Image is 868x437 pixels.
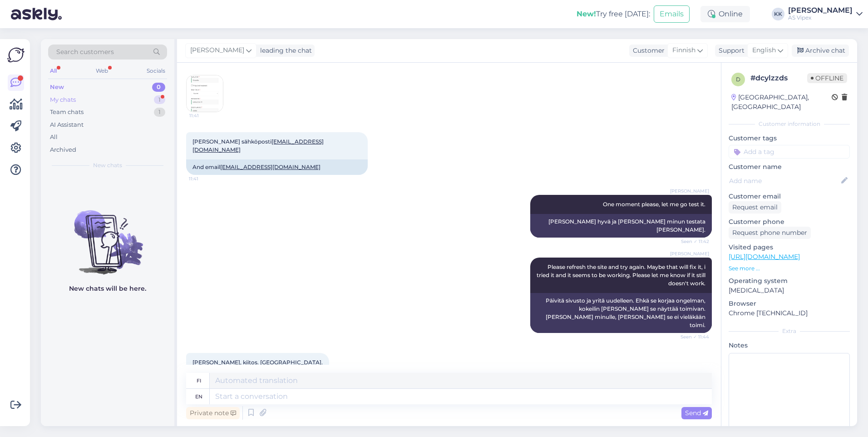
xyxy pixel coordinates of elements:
div: New [50,83,64,92]
p: Customer email [729,192,850,201]
div: Customer [629,46,665,55]
img: Attachment [187,75,223,112]
p: Customer tags [729,134,850,143]
span: d [736,76,740,83]
span: [PERSON_NAME] sähköposti [192,138,324,153]
div: KK [772,8,784,20]
div: Try free [DATE]: [577,9,650,20]
div: 1 [154,95,165,104]
p: Visited pages [729,243,850,252]
span: New chats [93,161,122,169]
button: Emails [654,5,690,23]
div: Web [94,65,110,77]
div: # dcylzzds [750,73,807,84]
div: Online [700,6,750,22]
a: [PERSON_NAME]AS Vipex [788,7,863,21]
div: Customer information [729,120,850,128]
div: Private note [186,407,240,419]
div: leading the chat [256,46,312,55]
img: Askly Logo [7,46,25,64]
p: New chats will be here. [69,284,146,293]
input: Add a tag [729,145,850,159]
div: [GEOGRAPHIC_DATA], [GEOGRAPHIC_DATA] [731,93,832,112]
div: AI Assistant [50,120,84,129]
span: 11:41 [189,112,223,119]
div: Socials [145,65,167,77]
div: Team chats [50,108,84,117]
div: [PERSON_NAME] hyvä ja [PERSON_NAME] minun testata [PERSON_NAME]. [530,214,712,238]
div: fi [197,373,201,388]
img: No chats [41,194,174,276]
span: Search customers [56,47,114,57]
span: Send [685,409,708,417]
p: Browser [729,299,850,308]
span: English [752,45,776,55]
span: [PERSON_NAME] [190,45,244,55]
p: Notes [729,341,850,350]
span: Offline [807,73,847,83]
div: 0 [152,83,165,92]
b: New! [577,10,596,18]
p: Customer name [729,162,850,172]
p: [MEDICAL_DATA] [729,286,850,295]
div: All [50,133,58,142]
p: See more ... [729,264,850,273]
p: Chrome [TECHNICAL_ID] [729,308,850,318]
div: Archive chat [792,45,849,57]
a: [URL][DOMAIN_NAME] [729,253,800,261]
span: [PERSON_NAME], kiitos. [GEOGRAPHIC_DATA]. [192,359,323,366]
span: Finnish [672,45,695,55]
div: Request email [729,201,781,214]
span: [PERSON_NAME] [670,188,709,194]
div: My chats [50,95,76,104]
span: [PERSON_NAME] [670,250,709,257]
span: 11:41 [189,175,223,182]
div: And email [186,159,368,175]
div: All [48,65,59,77]
div: [PERSON_NAME] [788,7,853,14]
div: 1 [154,108,165,117]
span: Seen ✓ 11:44 [675,333,709,340]
input: Add name [729,176,839,186]
p: Customer phone [729,217,850,227]
div: en [195,389,202,404]
span: Seen ✓ 11:42 [675,238,709,245]
div: Extra [729,327,850,335]
div: AS Vipex [788,14,853,21]
div: Support [715,46,745,55]
span: One moment please, let me go test it. [603,201,705,208]
a: [EMAIL_ADDRESS][DOMAIN_NAME] [220,164,321,170]
p: Operating system [729,276,850,286]
div: Archived [50,145,76,154]
div: Request phone number [729,227,811,239]
div: Päivitä sivusto ja yritä uudelleen. Ehkä se korjaa ongelman, kokeilin [PERSON_NAME] se näyttää to... [530,293,712,333]
span: Please refresh the site and try again. Maybe that will fix it, i tried it and it seems to be work... [537,263,707,287]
